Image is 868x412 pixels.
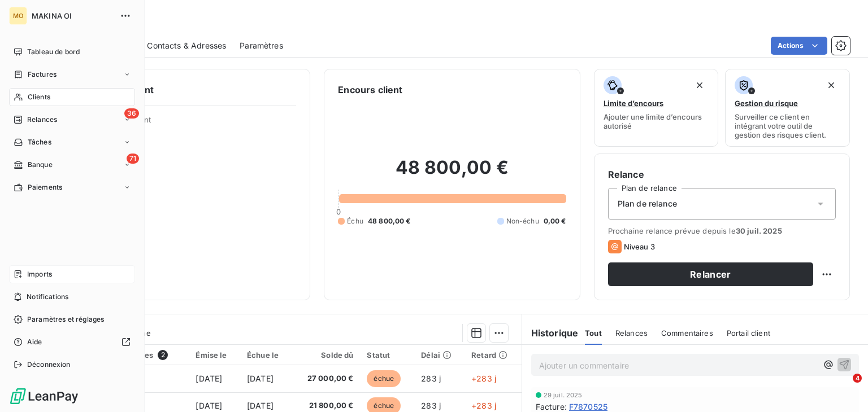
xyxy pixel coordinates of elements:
[661,328,713,338] span: Commentaires
[9,178,135,196] a: Paiements
[9,387,79,405] img: Logo LeanPay
[9,7,27,25] div: MO
[299,400,354,411] span: 21 800,00 €
[32,11,113,20] span: MAKINA OI
[544,216,566,226] span: 0,00 €
[471,401,496,410] span: +283 j
[9,65,135,84] a: Factures
[338,83,402,97] h6: Encours client
[91,115,296,131] span: Propriétés Client
[735,112,840,139] span: Surveiller ce client en intégrant votre outil de gestion des risques client.
[421,350,458,360] div: Délai
[28,137,51,147] span: Tâches
[604,99,663,108] span: Limite d’encours
[9,310,135,328] a: Paramètres et réglages
[247,401,274,410] span: [DATE]
[615,328,648,338] span: Relances
[830,374,857,401] iframe: Intercom live chat
[299,350,354,360] div: Solde dû
[421,374,441,383] span: 283 j
[594,69,719,147] button: Limite d’encoursAjouter une limite d’encours autorisé
[471,350,515,360] div: Retard
[124,108,139,119] span: 36
[28,160,53,170] span: Banque
[27,269,52,279] span: Imports
[727,328,770,338] span: Portail client
[604,112,709,130] span: Ajouter une limite d’encours autorisé
[347,216,363,226] span: Échu
[27,314,104,325] span: Paramètres et réglages
[771,37,827,55] button: Actions
[608,262,813,286] button: Relancer
[28,182,62,192] span: Paiements
[147,40,226,51] span: Contacts & Adresses
[9,88,135,106] a: Clients
[367,370,401,387] span: échue
[299,373,354,384] span: 27 000,00 €
[736,226,782,235] span: 30 juil. 2025
[9,265,135,283] a: Imports
[27,360,71,370] span: Déconnexion
[28,92,50,102] span: Clients
[196,374,222,383] span: [DATE]
[338,156,566,190] h2: 48 800,00 €
[421,401,441,410] span: 283 j
[27,115,57,125] span: Relances
[585,328,602,338] span: Tout
[247,374,274,383] span: [DATE]
[27,47,80,57] span: Tableau de bord
[367,350,407,360] div: Statut
[608,168,836,181] h6: Relance
[624,242,655,251] span: Niveau 3
[506,216,539,226] span: Non-échu
[618,198,677,209] span: Plan de relance
[336,207,341,216] span: 0
[853,374,862,383] span: 4
[127,154,139,164] span: 71
[28,69,57,80] span: Factures
[608,226,836,235] span: Prochaine relance prévue depuis le
[27,292,68,302] span: Notifications
[196,350,233,360] div: Émise le
[471,374,496,383] span: +283 j
[68,83,296,97] h6: Informations client
[725,69,850,147] button: Gestion du risqueSurveiller ce client en intégrant votre outil de gestion des risques client.
[544,392,583,398] span: 29 juil. 2025
[9,111,135,129] a: 36Relances
[9,133,135,151] a: Tâches
[9,43,135,61] a: Tableau de bord
[735,99,798,108] span: Gestion du risque
[368,216,411,226] span: 48 800,00 €
[196,401,222,410] span: [DATE]
[9,156,135,174] a: 71Banque
[27,337,42,347] span: Aide
[240,40,283,51] span: Paramètres
[9,333,135,351] a: Aide
[158,350,168,360] span: 2
[247,350,285,360] div: Échue le
[522,326,579,340] h6: Historique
